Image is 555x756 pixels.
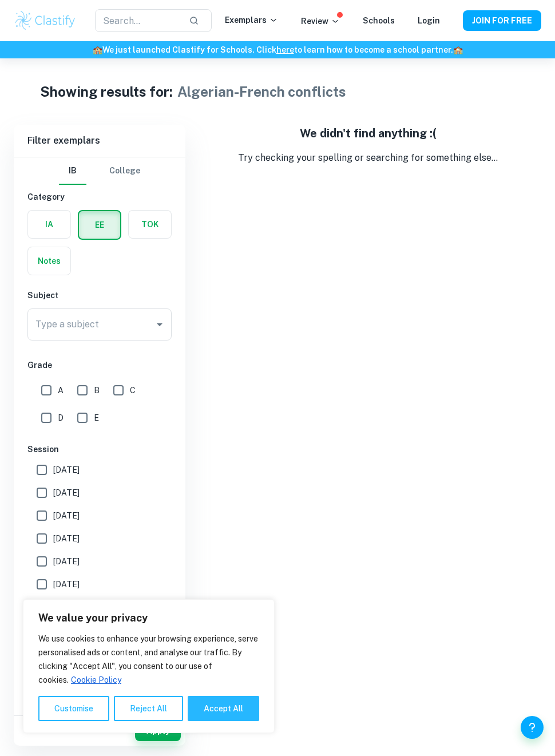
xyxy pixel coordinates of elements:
button: Reject All [114,696,183,721]
span: 🏫 [453,45,463,54]
input: Search... [95,9,180,32]
button: Open [152,316,168,333]
div: Filter type choice [59,157,140,185]
p: Exemplars [225,14,278,26]
button: JOIN FOR FREE [463,10,541,31]
h6: Filter exemplars [14,125,185,157]
a: Login [418,16,440,25]
span: A [58,384,64,397]
h6: Category [27,191,172,203]
button: Accept All [188,696,259,721]
span: 🏫 [93,45,102,54]
button: IA [28,211,70,238]
a: here [276,45,294,54]
p: Review [301,15,340,27]
p: Try checking your spelling or searching for something else... [195,151,541,165]
span: B [94,384,100,397]
p: We value your privacy [38,611,259,625]
span: E [94,411,99,424]
h5: We didn't find anything :( [195,125,541,142]
span: C [130,384,136,397]
h6: Grade [27,359,172,371]
img: Clastify logo [14,9,77,32]
button: IB [59,157,86,185]
span: D [58,411,64,424]
button: Customise [38,696,109,721]
a: Cookie Policy [70,675,122,685]
h6: Subject [27,289,172,302]
button: TOK [129,211,171,238]
span: [DATE] [53,486,80,499]
span: [DATE] [53,555,80,568]
div: We value your privacy [23,599,275,733]
p: We use cookies to enhance your browsing experience, serve personalised ads or content, and analys... [38,632,259,687]
h6: Session [27,443,172,456]
button: EE [79,211,120,239]
span: [DATE] [53,532,80,545]
span: [DATE] [53,509,80,522]
h1: Algerian-French conflicts [177,81,346,102]
a: Schools [363,16,395,25]
span: [DATE] [53,578,80,591]
span: [DATE] [53,464,80,476]
button: College [109,157,140,185]
h1: Showing results for: [40,81,173,102]
button: Notes [28,247,70,275]
button: Help and Feedback [521,716,544,739]
h6: We just launched Clastify for Schools. Click to learn how to become a school partner. [2,43,553,56]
